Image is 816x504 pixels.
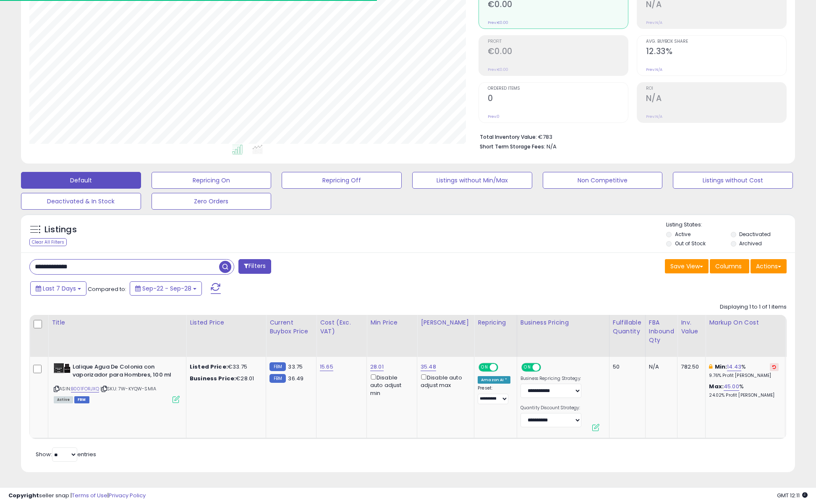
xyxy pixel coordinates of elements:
div: 782.50 [681,363,699,371]
label: Archived [739,240,762,247]
span: OFF [539,364,553,371]
div: Markup on Cost [709,318,782,327]
button: Default [21,172,141,189]
span: N/A [547,143,557,151]
label: Business Repricing Strategy: [520,376,581,382]
div: ASIN: [54,363,180,402]
span: Show: entries [36,450,96,458]
div: seller snap | | [8,492,146,500]
div: Title [52,318,183,327]
button: Repricing On [152,172,272,189]
span: 33.75 [288,363,303,371]
button: Actions [751,259,787,273]
b: Min: [715,363,727,371]
span: 2025-10-6 12:11 GMT [777,491,808,499]
a: 15.65 [320,363,333,371]
div: Repricing [478,318,513,327]
button: Non Competitive [543,172,663,189]
a: Privacy Policy [109,491,146,499]
div: % [709,383,779,398]
a: 35.48 [421,363,436,371]
a: B001FORJXQ [71,385,99,392]
b: Lalique Agua De Colonia con vaporizador para Hombres, 100 ml [73,363,175,381]
b: Listed Price: [190,363,228,371]
button: Deactivated & In Stock [21,193,141,210]
small: Prev: €0.00 [488,67,508,72]
h2: €0.00 [488,47,628,58]
a: Terms of Use [72,491,107,499]
strong: Copyright [8,491,39,499]
button: Zero Orders [152,193,272,210]
small: Prev: N/A [646,67,662,72]
div: €28.01 [190,375,259,382]
b: Max: [709,382,724,390]
div: Disable auto adjust max [421,373,468,389]
p: Listing States: [666,221,795,229]
div: N/A [649,363,671,371]
div: 50 [613,363,639,371]
span: Avg. Buybox Share [646,39,786,44]
b: Short Term Storage Fees: [480,143,545,150]
h5: Listings [44,224,77,236]
p: 9.76% Profit [PERSON_NAME] [709,373,779,379]
small: Prev: N/A [646,114,662,119]
span: OFF [497,364,510,371]
div: Amazon AI * [478,376,510,384]
span: Sep-22 - Sep-28 [142,284,191,293]
div: Listed Price [190,318,262,327]
span: Last 7 Days [43,284,76,293]
div: Preset: [478,385,510,404]
div: Inv. value [681,318,702,336]
div: Disable auto adjust min [370,373,411,397]
img: 31j-lhr6iRL._SL40_.jpg [54,363,71,373]
label: Active [675,231,690,238]
li: €783 [480,131,780,141]
div: Current Buybox Price [269,318,313,336]
small: FBM [269,374,286,383]
div: Min Price [370,318,413,327]
button: Save View [665,259,709,273]
button: Last 7 Days [30,281,86,296]
small: FBM [269,362,286,371]
div: Business Pricing [520,318,606,327]
div: Displaying 1 to 1 of 1 items [720,303,787,311]
button: Sep-22 - Sep-28 [130,281,202,296]
span: ROI [646,86,786,91]
span: FBM [74,396,89,403]
span: ON [479,364,490,371]
button: Listings without Cost [673,172,793,189]
span: Compared to: [88,285,126,293]
span: Columns [715,262,742,270]
button: Listings without Min/Max [412,172,532,189]
small: Prev: €0.00 [488,20,508,25]
div: Cost (Exc. VAT) [320,318,363,336]
label: Out of Stock [675,240,706,247]
th: The percentage added to the cost of goods (COGS) that forms the calculator for Min & Max prices. [706,315,785,357]
div: €33.75 [190,363,259,371]
p: 24.02% Profit [PERSON_NAME] [709,392,779,398]
small: Prev: 0 [488,114,500,119]
small: Prev: N/A [646,20,662,25]
div: % [709,363,779,379]
div: [PERSON_NAME] [421,318,471,327]
button: Repricing Off [282,172,402,189]
button: Columns [710,259,749,273]
label: Quantity Discount Strategy: [520,405,581,411]
h2: 12.33% [646,47,786,58]
span: 36.49 [288,374,303,382]
h2: N/A [646,94,786,105]
label: Deactivated [739,231,771,238]
span: All listings currently available for purchase on Amazon [54,396,73,403]
div: FBA inbound Qty [649,318,674,345]
button: Filters [238,259,271,274]
span: ON [522,364,533,371]
span: Profit [488,39,628,44]
div: Fulfillable Quantity [613,318,642,336]
span: | SKU: 7W-KYQW-SMIA [100,385,156,392]
h2: 0 [488,94,628,105]
b: Total Inventory Value: [480,133,537,140]
div: Clear All Filters [29,238,67,246]
a: 45.00 [724,382,739,391]
a: 28.01 [370,363,384,371]
a: 14.43 [727,363,741,371]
